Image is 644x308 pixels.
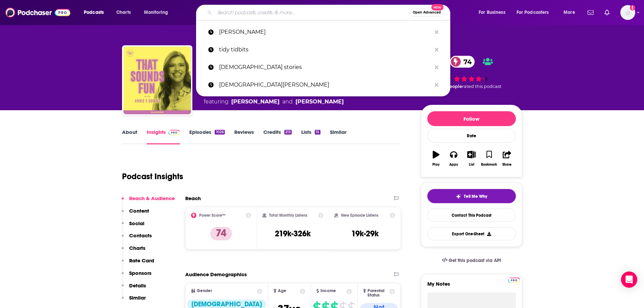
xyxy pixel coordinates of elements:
[231,98,280,106] a: Annie F. Downs
[123,47,191,114] img: That Sounds Fun with Annie F. Downs
[462,146,480,171] button: List
[79,7,113,18] button: open menu
[284,130,292,135] div: 213
[210,227,232,240] p: 74
[427,146,445,171] button: Play
[427,189,516,203] button: tell me why sparkleTell Me Why
[122,245,145,257] button: Charts
[474,7,514,18] button: open menu
[464,194,487,199] span: Tell Me Why
[263,129,292,144] a: Credits213
[129,245,145,251] p: Charts
[122,208,149,220] button: Content
[351,229,379,239] h3: 19k-29k
[315,130,320,135] div: 15
[585,7,596,18] a: Show notifications dropdown
[498,146,516,171] button: Share
[122,195,175,208] button: Reach & Audience
[481,163,497,167] div: Bookmark
[621,271,637,288] div: Open Intercom Messenger
[122,282,146,295] button: Details
[251,90,261,97] span: and
[341,213,378,218] h2: New Episode Listens
[219,76,431,94] p: mormon stoires
[196,58,450,76] a: [DEMOGRAPHIC_DATA] stories
[449,163,458,167] div: Apps
[480,146,498,171] button: Bookmark
[228,90,251,97] a: Religion
[122,232,152,245] button: Contacts
[275,229,311,239] h3: 219k-326k
[185,271,247,278] h2: Audience Demographics
[620,5,635,20] img: User Profile
[129,270,151,276] p: Sponsors
[204,98,344,106] span: featuring
[443,84,462,89] span: 3 people
[469,163,474,167] div: List
[630,5,635,10] svg: Add a profile image
[295,98,344,106] div: [PERSON_NAME]
[196,23,450,41] a: [PERSON_NAME]
[427,129,516,143] div: Rate
[432,163,439,167] div: Play
[234,129,254,144] a: Reviews
[620,5,635,20] button: Show profile menu
[139,7,177,18] button: open menu
[261,90,292,97] a: Spirituality
[457,56,475,68] span: 74
[168,130,180,135] img: Podchaser Pro
[129,208,149,214] p: Content
[199,213,225,218] h2: Power Score™
[129,257,154,264] p: Rate Card
[512,7,559,18] button: open menu
[410,8,444,17] button: Open AdvancedNew
[502,163,511,167] div: Share
[559,7,583,18] button: open menu
[116,8,131,17] span: Charts
[129,195,175,202] p: Reach & Audience
[330,129,347,144] a: Similar
[421,51,522,94] div: 74 3 peoplerated this podcast
[431,4,444,10] span: New
[122,270,151,282] button: Sponsors
[204,90,344,106] div: A weekly podcast
[456,194,461,199] img: tell me why sparkle
[269,213,307,218] h2: Total Monthly Listens
[129,220,144,227] p: Social
[202,5,457,20] div: Search podcasts, credits, & more...
[144,8,168,17] span: Monitoring
[449,258,501,263] span: Get this podcast via API
[129,232,152,239] p: Contacts
[413,11,441,14] span: Open Advanced
[427,227,516,240] button: Export One-Sheet
[122,294,146,307] button: Similar
[129,294,146,301] p: Similar
[197,289,212,293] span: Gender
[427,209,516,222] a: Contact This Podcast
[517,8,549,17] span: For Podcasters
[620,5,635,20] span: Logged in as agoldsmithwissman
[196,41,450,58] a: tidy tidbits
[219,58,431,76] p: mormon stories
[367,289,388,298] span: Parental Status
[479,8,505,17] span: For Business
[445,146,462,171] button: Apps
[301,129,320,144] a: Lists15
[122,171,183,182] h1: Podcast Insights
[219,41,431,58] p: tidy tidbits
[112,7,135,18] a: Charts
[282,98,293,106] span: and
[320,289,336,293] span: Income
[84,8,104,17] span: Podcasts
[427,111,516,126] button: Follow
[147,129,180,144] a: InsightsPodchaser Pro
[278,289,286,293] span: Age
[5,6,70,19] img: Podchaser - Follow, Share and Rate Podcasts
[122,257,154,270] button: Rate Card
[129,282,146,289] p: Details
[508,277,520,283] a: Pro website
[215,130,224,135] div: 1026
[196,76,450,94] a: [DEMOGRAPHIC_DATA][PERSON_NAME]
[189,129,224,144] a: Episodes1026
